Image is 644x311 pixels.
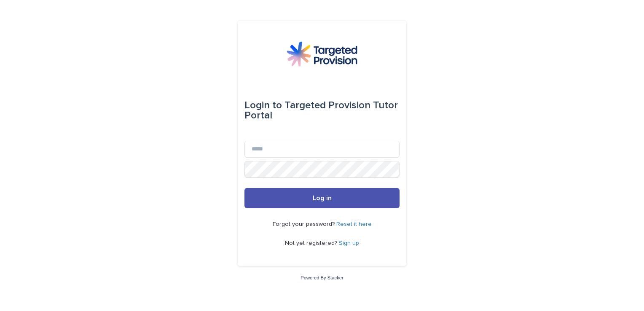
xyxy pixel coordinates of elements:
[301,275,343,280] a: Powered By Stacker
[244,94,400,127] div: Targeted Provision Tutor Portal
[285,240,339,246] span: Not yet registered?
[336,221,372,227] a: Reset it here
[273,221,336,227] span: Forgot your password?
[244,188,400,208] button: Log in
[339,240,359,246] a: Sign up
[287,41,357,67] img: M5nRWzHhSzIhMunXDL62
[313,195,332,201] span: Log in
[244,100,282,110] span: Login to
